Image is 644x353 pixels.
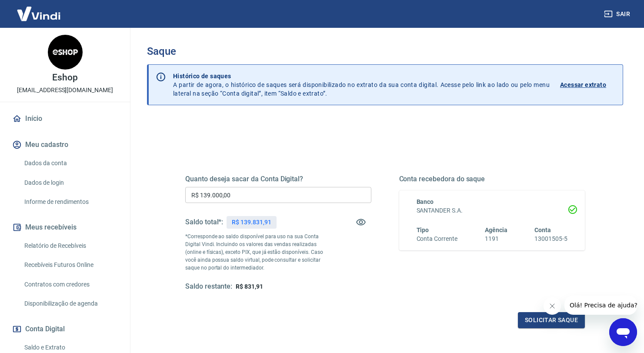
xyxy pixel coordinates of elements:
[417,198,434,205] span: Banco
[21,295,120,313] a: Disponibilização de agenda
[534,234,567,243] h6: 13001505-5
[10,109,120,128] a: Início
[560,80,606,89] p: Acessar extrato
[10,320,120,339] button: Conta Digital
[17,86,113,95] p: [EMAIL_ADDRESS][DOMAIN_NAME]
[417,206,568,215] h6: SANTANDER S.A.
[21,276,120,293] a: Contratos com credores
[185,233,325,272] p: *Corresponde ao saldo disponível para uso na sua Conta Digital Vindi. Incluindo os valores das ve...
[534,226,551,233] span: Conta
[147,45,623,57] h3: Saque
[21,237,120,255] a: Relatório de Recebíveis
[417,234,457,243] h6: Conta Corrente
[399,175,585,183] h5: Conta recebedora do saque
[518,312,585,328] button: Solicitar saque
[236,283,263,290] span: R$ 831,91
[485,226,507,233] span: Agência
[21,256,120,274] a: Recebíveis Futuros Online
[21,174,120,192] a: Dados de login
[485,234,507,243] h6: 1191
[21,154,120,172] a: Dados da conta
[417,226,429,233] span: Tipo
[232,218,271,227] p: R$ 139.831,91
[5,6,73,13] span: Olá! Precisa de ajuda?
[560,72,616,98] a: Acessar extrato
[48,35,83,70] img: c21a6a65-ee97-47d8-839c-73351baf9b52.jpeg
[185,175,371,183] h5: Quanto deseja sacar da Conta Digital?
[10,0,67,27] img: Vindi
[564,296,637,315] iframe: Mensagem da empresa
[10,218,120,237] button: Meus recebíveis
[544,297,561,315] iframe: Fechar mensagem
[10,135,120,154] button: Meu cadastro
[52,73,78,82] p: Eshop
[185,218,223,226] h5: Saldo total*:
[609,318,637,346] iframe: Botão para abrir a janela de mensagens
[173,72,550,98] p: A partir de agora, o histórico de saques será disponibilizado no extrato da sua conta digital. Ac...
[173,72,550,80] p: Histórico de saques
[185,282,232,291] h5: Saldo restante:
[602,6,634,22] button: Sair
[21,193,120,211] a: Informe de rendimentos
